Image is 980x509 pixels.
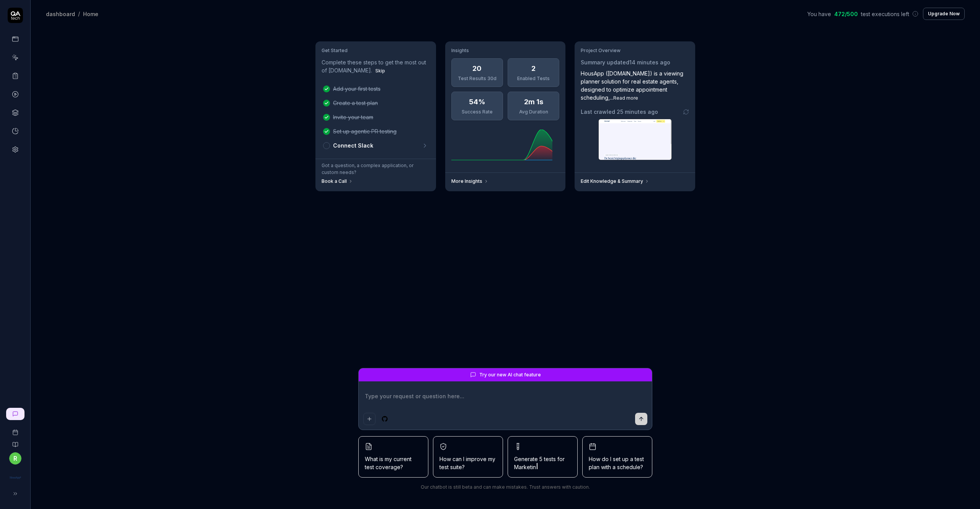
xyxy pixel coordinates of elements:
div: Enabled Tests [513,75,554,82]
div: Home [83,10,98,18]
p: Connect Slack [333,141,373,149]
img: HousApp Logo [8,471,22,484]
time: 25 minutes ago [617,108,658,115]
h3: Get Started [322,48,430,54]
a: New conversation [6,408,24,420]
p: Complete these steps to get the most out of [DOMAIN_NAME]. [322,58,430,76]
span: Try our new AI chat feature [479,371,541,378]
button: Upgrade Now [923,8,965,20]
h3: Project Overview [581,48,689,54]
span: What is my current test coverage? [365,455,422,471]
span: Last crawled [581,108,658,116]
div: / [78,10,80,18]
a: Go to crawling settings [683,109,689,115]
button: Read more [613,95,638,102]
button: HousApp Logo [3,465,27,486]
span: 472 / 500 [834,10,858,18]
span: Summary updated [581,59,629,66]
div: 54% [469,97,485,107]
div: 2 [531,63,536,74]
img: Screenshot [599,119,671,160]
button: Add attachment [363,413,376,425]
a: More Insights [451,178,488,184]
span: How can I improve my test suite? [439,455,497,471]
button: Generate 5 tests forMarketin [508,436,578,478]
span: test executions left [861,10,909,18]
div: dashboard [46,10,75,18]
div: Success Rate [456,108,498,115]
button: How do I set up a test plan with a schedule? [582,436,652,478]
div: 2m 1s [524,97,543,107]
div: Our chatbot is still beta and can make mistakes. Trust answers with caution. [358,484,652,491]
a: Book a call with us [3,423,27,435]
div: 20 [472,63,482,74]
span: Marketin [514,464,536,470]
time: 14 minutes ago [629,59,670,66]
button: r [9,452,21,465]
a: Connect Slack [320,138,431,153]
a: Edit Knowledge & Summary [581,178,649,184]
button: How can I improve my test suite? [433,436,503,478]
div: Test Results 30d [456,75,498,82]
button: What is my current test coverage? [358,436,428,478]
div: Avg Duration [513,108,554,115]
h3: Insights [451,48,560,54]
a: Documentation [3,435,27,448]
button: Skip [374,66,387,76]
span: You have [807,10,831,18]
span: How do I set up a test plan with a schedule? [589,455,646,471]
p: Got a question, a complex application, or custom needs? [322,162,430,176]
span: Generate 5 tests for [514,455,571,471]
span: HousApp ([DOMAIN_NAME]) is a viewing planner solution for real estate agents, designed to optimiz... [581,70,683,101]
a: Book a Call [322,178,353,184]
